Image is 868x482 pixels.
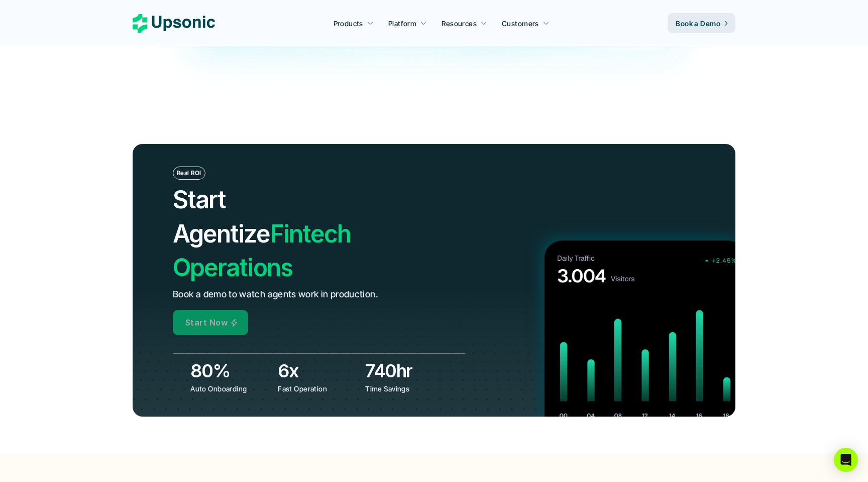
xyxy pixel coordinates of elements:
[190,358,273,383] h3: 80%
[173,287,378,302] p: Book a demo to watch agents work in production.
[173,183,407,284] h2: Fintech Operations
[668,13,735,33] a: Book a Demo
[365,358,448,383] h3: 740hr
[334,18,363,29] p: Products
[388,18,416,29] p: Platform
[502,18,539,29] p: Customers
[190,383,270,394] p: Auto Onboarding
[834,448,858,472] div: Open Intercom Messenger
[278,383,358,394] p: Fast Operation
[676,18,720,29] p: Book a Demo
[173,185,270,248] span: Start Agentize
[185,315,228,330] p: Start Now
[442,18,477,29] p: Resources
[177,170,201,177] p: Real ROI
[278,358,360,383] h3: 6x
[365,383,445,394] p: Time Savings
[328,14,380,32] a: Products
